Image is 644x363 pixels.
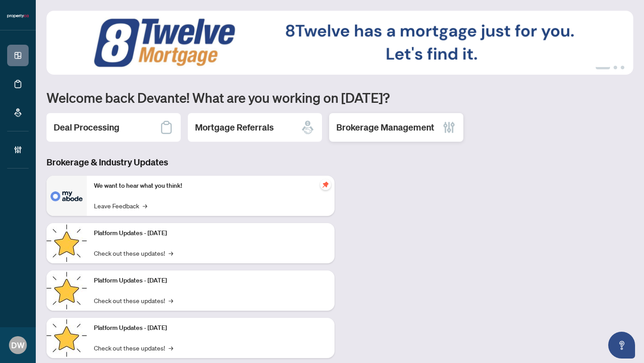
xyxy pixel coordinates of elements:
[47,176,87,216] img: We want to hear what you think!
[94,181,327,191] p: We want to hear what you think!
[94,323,327,333] p: Platform Updates - [DATE]
[54,121,119,134] h2: Deal Processing
[94,248,173,258] a: Check out these updates!→
[614,66,617,69] button: 2
[94,276,327,286] p: Platform Updates - [DATE]
[143,201,147,211] span: →
[320,179,331,190] span: pushpin
[336,121,434,134] h2: Brokerage Management
[195,121,274,134] h2: Mortgage Referrals
[621,66,624,69] button: 3
[47,89,633,106] h1: Welcome back Devante! What are you working on [DATE]?
[94,295,173,305] a: Check out these updates!→
[169,343,173,353] span: →
[169,295,173,305] span: →
[94,343,173,353] a: Check out these updates!→
[47,318,87,358] img: Platform Updates - June 23, 2025
[47,270,87,311] img: Platform Updates - July 8, 2025
[47,223,87,263] img: Platform Updates - July 21, 2025
[7,13,29,19] img: logo
[169,248,173,258] span: →
[608,332,635,359] button: Open asap
[47,156,335,169] h3: Brokerage & Industry Updates
[596,66,610,69] button: 1
[94,201,147,211] a: Leave Feedback→
[47,11,633,75] img: Slide 0
[94,228,327,238] p: Platform Updates - [DATE]
[11,339,25,351] span: DW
